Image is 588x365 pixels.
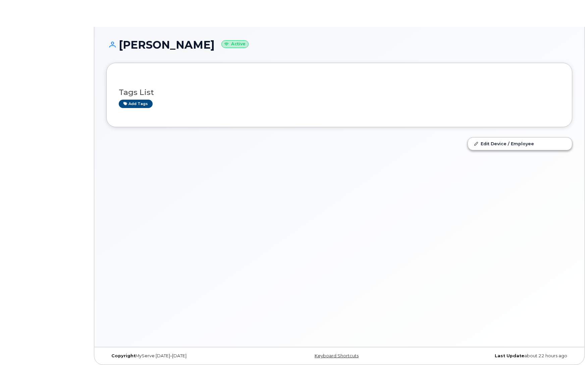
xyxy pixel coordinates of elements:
[315,353,359,358] a: Keyboard Shortcuts
[106,39,572,51] h1: [PERSON_NAME]
[119,88,560,97] h3: Tags List
[495,353,524,358] strong: Last Update
[119,100,153,108] a: Add tags
[106,353,262,359] div: MyServe [DATE]–[DATE]
[468,138,572,150] a: Edit Device / Employee
[221,40,249,48] small: Active
[111,353,136,358] strong: Copyright
[417,353,572,359] div: about 22 hours ago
